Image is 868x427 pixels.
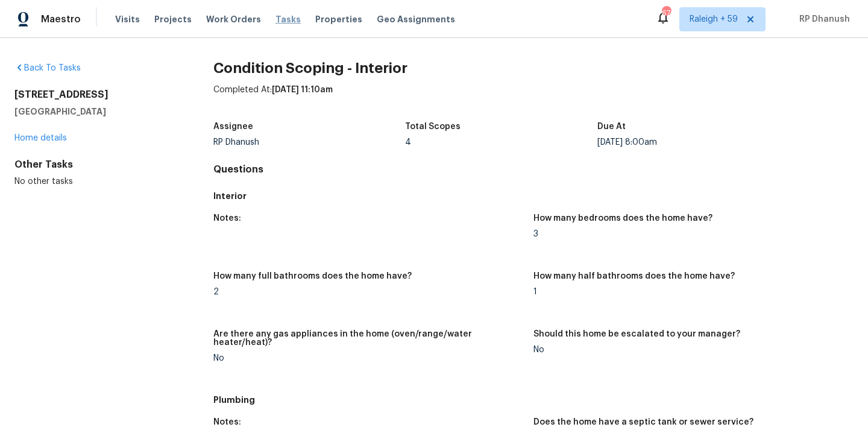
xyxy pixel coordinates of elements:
div: 1 [533,288,844,296]
div: Other Tasks [14,159,175,171]
span: RP Dhanush [794,13,850,25]
h5: Interior [213,190,854,202]
div: No [213,354,524,362]
span: Maestro [41,13,81,25]
div: 4 [405,138,597,147]
h5: Notes: [213,418,241,426]
div: 2 [213,288,524,296]
h5: Should this home be escalated to your manager? [533,330,740,338]
h5: How many half bathrooms does the home have? [533,272,735,280]
div: No [533,346,844,354]
h2: Condition Scoping - Interior [213,62,854,74]
span: [DATE] 11:10am [272,86,333,94]
span: Work Orders [206,13,261,25]
h5: Assignee [213,122,253,131]
h5: Due At [597,122,626,131]
h5: Does the home have a septic tank or sewer service? [533,418,753,426]
h5: Notes: [213,214,241,223]
h5: How many bedrooms does the home have? [533,214,712,223]
h5: Total Scopes [405,122,461,131]
div: [DATE] 8:00am [597,138,790,147]
a: Home details [14,134,67,142]
h5: Are there any gas appliances in the home (oven/range/water heater/heat)? [213,330,524,347]
h4: Questions [213,163,854,176]
span: Visits [115,13,140,25]
span: Tasks [275,15,301,24]
span: Geo Assignments [377,13,455,25]
a: Back To Tasks [14,64,81,72]
div: 3 [533,230,844,238]
h2: [STREET_ADDRESS] [14,89,175,101]
h5: How many full bathrooms does the home have? [213,272,412,280]
span: No other tasks [14,177,73,186]
h5: [GEOGRAPHIC_DATA] [14,106,175,118]
span: Projects [154,13,192,25]
div: 676 [662,7,670,19]
span: Raleigh + 59 [690,13,738,25]
span: Properties [315,13,362,25]
div: RP Dhanush [213,138,406,147]
h5: Plumbing [213,394,854,406]
div: Completed At: [213,84,854,115]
